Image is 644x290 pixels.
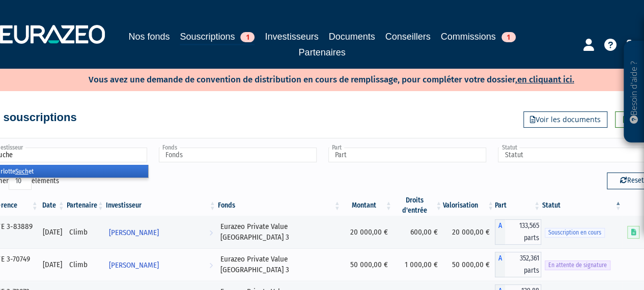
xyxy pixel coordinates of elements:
th: Valorisation: activer pour trier la colonne par ordre croissant [443,195,495,216]
a: Nos fonds [128,30,170,44]
td: Climb [66,248,105,281]
span: A [495,252,505,277]
em: Such [15,167,29,175]
p: Besoin d'aide ? [628,46,640,138]
th: Montant: activer pour trier la colonne par ordre croissant [342,195,393,216]
div: [DATE] [43,227,62,238]
div: A - Eurazeo Private Value Europe 3 [495,252,541,277]
span: Souscription en cours [545,228,605,238]
th: Date: activer pour trier la colonne par ordre croissant [39,195,66,216]
a: Documents [329,30,375,44]
a: en cliquant ici. [517,74,574,85]
th: Fonds: activer pour trier la colonne par ordre croissant [217,195,342,216]
th: Investisseur: activer pour trier la colonne par ordre croissant [105,195,217,216]
span: [PERSON_NAME] [109,256,159,275]
i: Voir l'investisseur [209,256,213,275]
a: Voir les documents [523,111,607,128]
span: 1 [240,32,255,42]
span: 352,361 parts [505,252,541,277]
th: Droits d'entrée: activer pour trier la colonne par ordre croissant [393,195,443,216]
span: A [495,219,505,245]
a: [PERSON_NAME] [105,254,217,275]
i: Voir l'investisseur [209,223,213,242]
td: 50 000,00 € [342,248,393,281]
span: [PERSON_NAME] [109,223,159,242]
a: Commissions1 [441,30,516,44]
td: 50 000,00 € [443,248,495,281]
a: Souscriptions1 [180,30,255,45]
td: 1 000,00 € [393,248,443,281]
a: Partenaires [298,45,345,60]
th: Partenaire: activer pour trier la colonne par ordre croissant [66,195,105,216]
select: Afficheréléments [9,172,32,190]
a: Investisseurs [265,30,318,44]
a: [PERSON_NAME] [105,222,217,242]
td: 600,00 € [393,216,443,248]
div: A - Eurazeo Private Value Europe 3 [495,219,541,245]
a: Conseillers [385,30,431,44]
div: Eurazeo Private Value [GEOGRAPHIC_DATA] 3 [220,254,338,276]
td: 20 000,00 € [443,216,495,248]
div: [DATE] [43,259,62,270]
td: 20 000,00 € [342,216,393,248]
p: Vous avez une demande de convention de distribution en cours de remplissage, pour compléter votre... [59,71,574,86]
th: Statut : activer pour trier la colonne par ordre d&eacute;croissant [541,195,622,216]
th: Part: activer pour trier la colonne par ordre croissant [495,195,541,216]
span: 133,565 parts [505,219,541,245]
td: Climb [66,216,105,248]
span: En attente de signature [545,260,610,270]
span: 1 [501,32,516,42]
div: Eurazeo Private Value [GEOGRAPHIC_DATA] 3 [220,221,338,243]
